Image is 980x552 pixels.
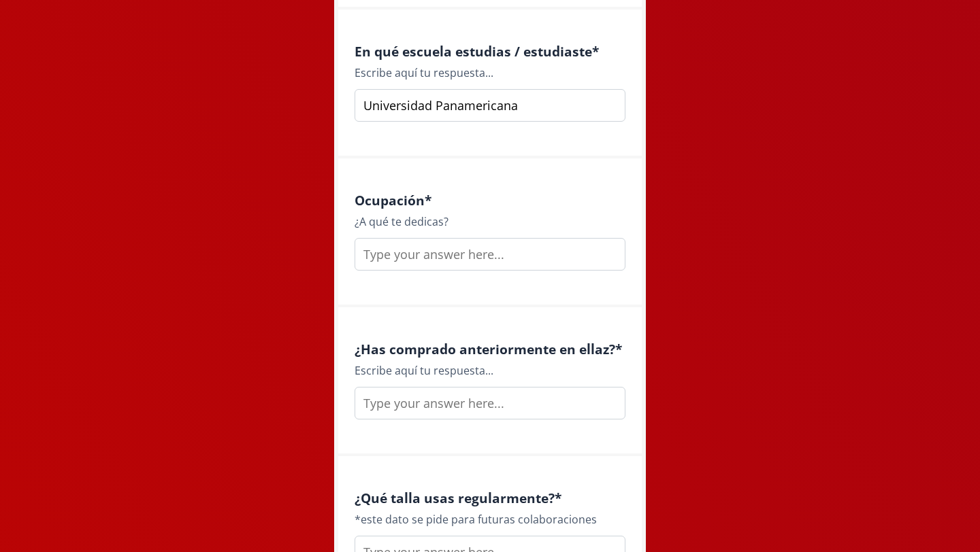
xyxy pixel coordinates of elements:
input: Type your answer here... [355,238,625,271]
h4: ¿Qué talla usas regularmente? * [355,490,625,506]
div: ¿A qué te dedicas? [355,213,625,230]
input: Type your answer here... [355,89,625,122]
input: Type your answer here... [355,387,625,419]
div: Escribe aquí tu respuesta... [355,65,625,81]
h4: En qué escuela estudias / estudiaste * [355,44,625,59]
div: Escribe aquí tu respuesta... [355,362,625,379]
h4: ¿Has comprado anteriormente en ellaz? * [355,341,625,357]
div: *este dato se pide para futuras colaboraciones [355,511,625,528]
h4: Ocupación * [355,192,625,208]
